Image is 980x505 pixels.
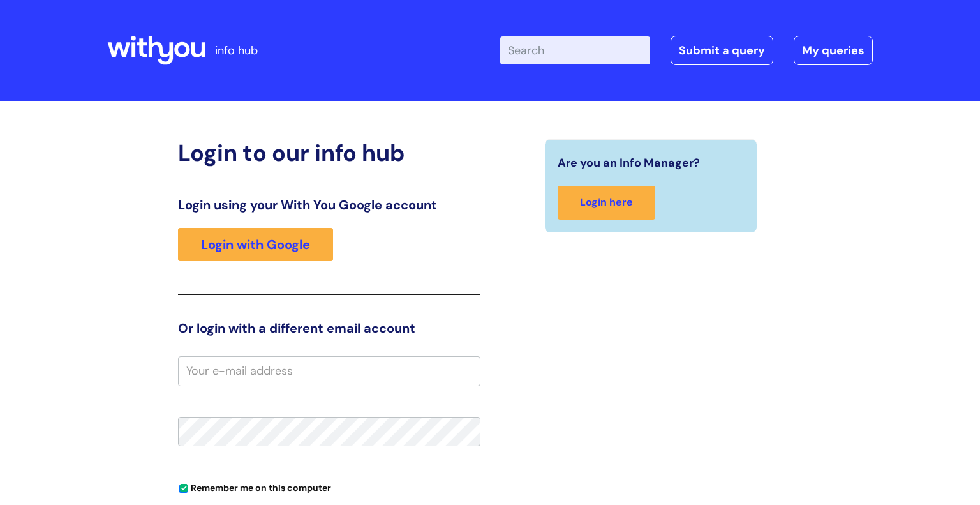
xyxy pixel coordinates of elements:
p: info hub [215,40,258,61]
h3: Or login with a different email account [178,320,480,336]
h2: Login to our info hub [178,139,480,167]
div: You can uncheck this option if you're logging in from a shared device [178,477,480,497]
input: Search [500,36,650,64]
h3: Login using your With You Google account [178,197,480,213]
label: Remember me on this computer [178,479,331,494]
a: Login here [558,186,655,220]
a: Login with Google [178,228,333,261]
a: My queries [794,36,873,65]
a: Submit a query [671,36,773,65]
span: Are you an Info Manager? [558,153,700,173]
input: Remember me on this computer [179,485,188,493]
input: Your e-mail address [178,356,480,386]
